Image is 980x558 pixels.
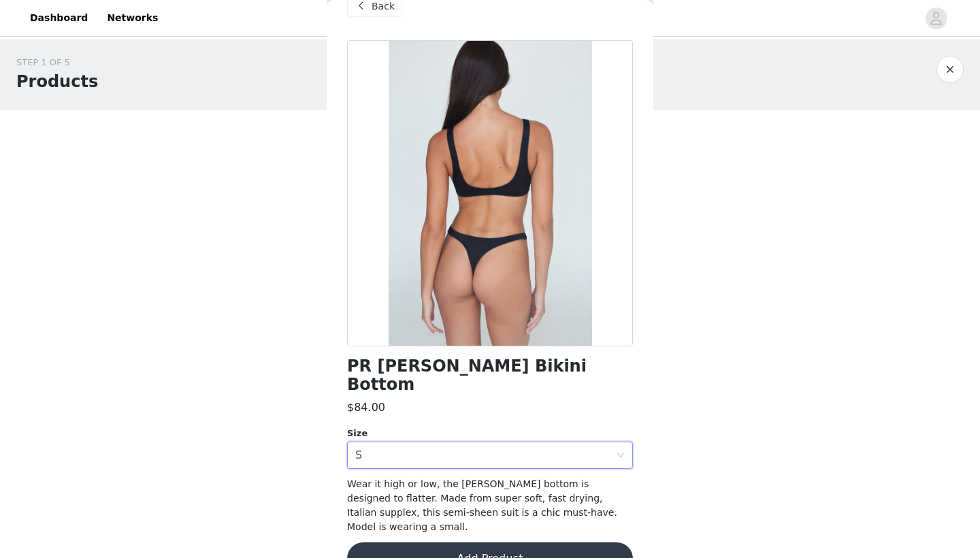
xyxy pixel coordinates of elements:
div: STEP 1 OF 5 [16,56,98,69]
h3: $84.00 [347,399,385,416]
a: Networks [99,3,166,33]
div: S [355,442,362,468]
h1: Products [16,69,98,94]
span: Wear it high or low, the [PERSON_NAME] bottom is designed to flatter. Made from super soft, fast ... [347,478,617,532]
div: Size [347,427,633,440]
a: Dashboard [22,3,96,33]
h1: PR [PERSON_NAME] Bikini Bottom [347,357,633,394]
div: avatar [930,7,943,29]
